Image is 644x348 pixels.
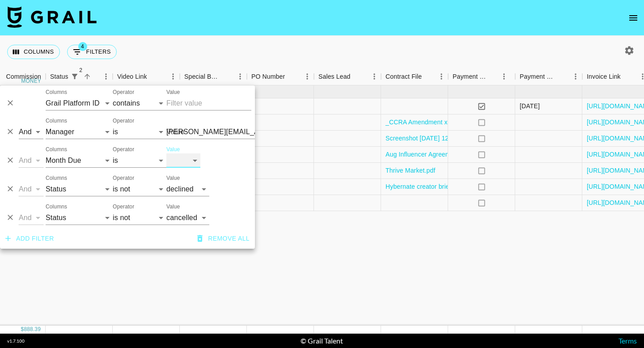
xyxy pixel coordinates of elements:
[386,68,422,85] div: Contract File
[422,70,434,83] button: Sort
[99,70,113,83] button: Menu
[117,68,147,85] div: Video Link
[556,70,569,83] button: Sort
[19,153,43,168] select: Logic operator
[4,96,17,110] button: Delete
[166,70,180,83] button: Menu
[515,68,582,85] div: Payment Sent Date
[368,70,381,83] button: Menu
[381,68,448,85] div: Contract File
[78,42,87,51] span: 4
[166,146,180,153] label: Value
[587,68,621,85] div: Invoice Link
[4,182,17,195] button: Delete
[497,70,511,83] button: Menu
[19,125,43,139] select: Logic operator
[180,68,247,85] div: Special Booking Type
[301,70,314,83] button: Menu
[113,174,134,182] label: Operator
[569,70,582,83] button: Menu
[113,203,134,211] label: Operator
[386,150,550,159] a: Aug Influencer Agreement - [PERSON_NAME], Grail.docx
[46,174,67,182] label: Columns
[113,146,134,153] label: Operator
[520,102,540,110] div: 8/27/2025
[166,174,180,182] label: Value
[624,9,642,27] button: open drawer
[453,68,487,85] div: Payment Sent
[81,70,93,83] button: Sort
[166,89,180,96] label: Value
[7,6,97,28] img: Grail Talent
[247,68,314,85] div: PO Number
[46,203,67,211] label: Columns
[285,70,297,83] button: Sort
[487,70,500,83] button: Sort
[46,68,113,85] div: Status
[46,146,67,153] label: Columns
[4,153,17,167] button: Delete
[386,166,435,175] a: Thrive Market.pdf
[233,70,247,83] button: Menu
[166,203,180,211] label: Value
[113,68,180,85] div: Video Link
[184,68,221,85] div: Special Booking Type
[318,68,351,85] div: Sales Lead
[314,68,381,85] div: Sales Lead
[2,230,58,247] button: Add filter
[113,117,134,125] label: Operator
[113,89,134,96] label: Operator
[251,68,285,85] div: PO Number
[4,211,17,224] button: Delete
[50,68,68,85] div: Status
[435,70,448,83] button: Menu
[21,78,41,84] div: money
[386,182,520,191] a: Hybernate creator brief - [PERSON_NAME].pdf
[68,70,81,83] button: Show filters
[147,70,160,83] button: Sort
[21,326,24,333] div: $
[7,338,25,344] div: v 1.7.100
[448,68,515,85] div: Payment Sent
[386,134,489,143] a: Screenshot [DATE] 12.29.52 PM.png
[46,117,67,125] label: Columns
[619,336,637,345] a: Terms
[24,326,41,333] div: 888.39
[4,125,17,138] button: Delete
[301,336,343,345] div: © Grail Talent
[166,96,251,110] input: Filter value
[76,66,85,75] span: 2
[19,211,43,225] select: Logic operator
[7,45,60,59] button: Select columns
[19,182,43,196] select: Logic operator
[6,68,41,85] div: Commission
[386,118,641,127] a: _CCRA Amendment x Blue Lizard Paid Usage Opportunity xsarcar_ x Summer wave 2.pdf
[67,45,117,59] button: Show filters
[194,230,253,247] button: Remove all
[46,89,67,96] label: Columns
[351,70,363,83] button: Sort
[68,70,81,83] div: 2 active filters
[520,68,556,85] div: Payment Sent Date
[621,70,633,83] button: Sort
[221,70,233,83] button: Sort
